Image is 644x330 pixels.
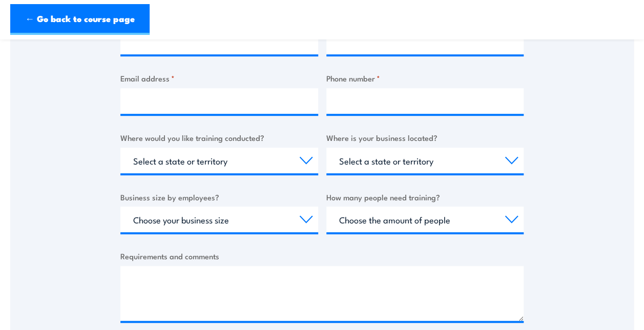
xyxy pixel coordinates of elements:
label: Email address [120,72,318,84]
label: Where is your business located? [326,132,524,143]
label: Phone number [326,72,524,84]
label: How many people need training? [326,191,524,203]
label: Where would you like training conducted? [120,132,318,143]
a: ← Go back to course page [10,4,150,35]
label: Requirements and comments [120,250,524,262]
label: Business size by employees? [120,191,318,203]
